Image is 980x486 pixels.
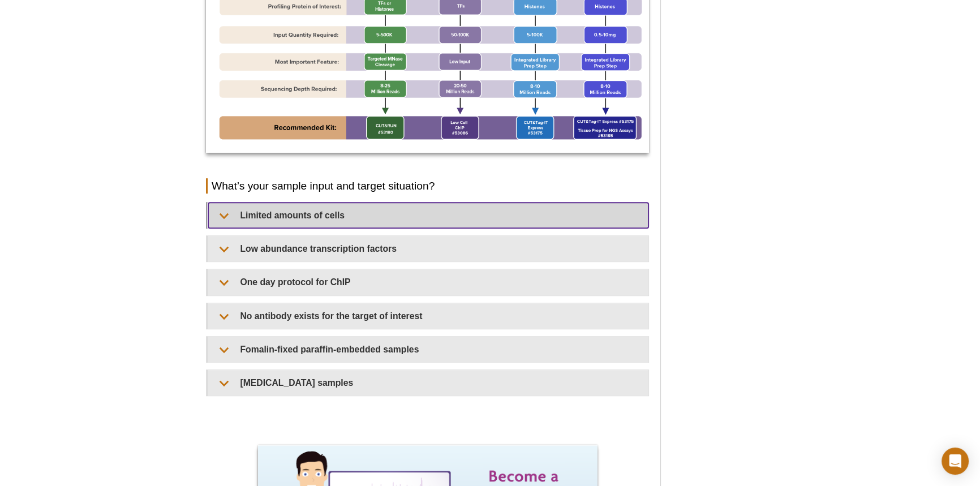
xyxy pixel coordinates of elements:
[208,203,648,228] summary: Limited amounts of cells​
[208,269,648,295] summary: One day protocol for ChIP​​
[208,236,648,261] summary: Low abundance transcription factors​
[208,337,648,362] summary: Fomalin-fixed paraffin-embedded samples​​
[942,448,969,475] div: Open Intercom Messenger
[208,303,648,329] summary: No antibody exists for the target of interest​​
[208,370,648,395] summary: [MEDICAL_DATA] samples
[206,178,649,193] h2: What’s your sample input and target situation?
